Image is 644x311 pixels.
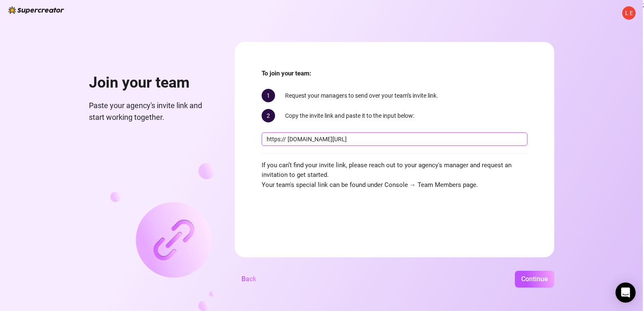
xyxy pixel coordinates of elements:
span: 1 [262,89,275,102]
span: L E [625,8,633,18]
img: logo [8,6,64,14]
input: console.supercreator.app/invite?code=1234 [288,135,522,144]
span: Back [241,275,256,283]
span: https:// [267,135,286,144]
button: Back [235,271,263,288]
strong: To join your team: [262,70,311,77]
div: Copy the invite link and paste it to the input below: [262,109,527,122]
span: 2 [262,109,275,122]
span: Continue [521,275,548,283]
h1: Join your team [89,74,215,92]
span: Paste your agency's invite link and start working together. [89,100,215,124]
span: If you can’t find your invite link, please reach out to your agency's manager and request an invi... [262,161,527,190]
div: Open Intercom Messenger [615,282,636,303]
button: Continue [515,271,554,288]
div: Request your managers to send over your team’s invite link. [262,89,527,102]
